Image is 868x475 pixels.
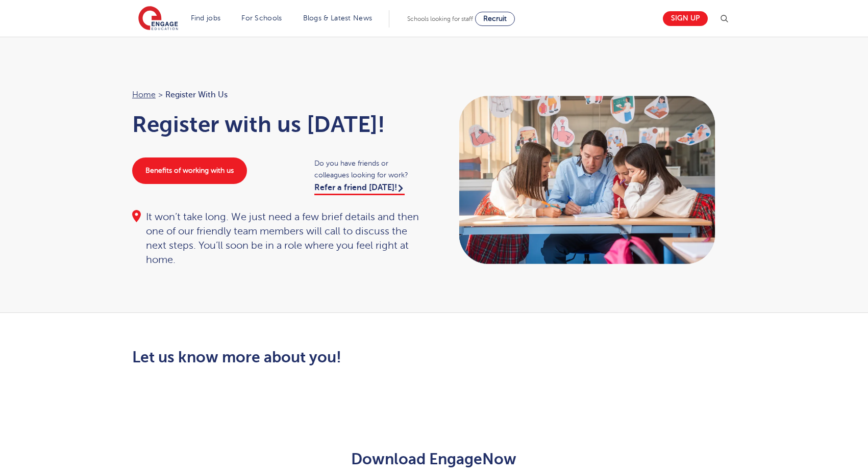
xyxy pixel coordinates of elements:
[184,451,684,468] h2: Download EngageNow
[241,14,282,22] a: For Schools
[475,12,515,26] a: Recruit
[132,210,424,267] div: It won’t take long. We just need a few brief details and then one of our friendly team members wi...
[314,157,424,181] span: Do you have friends or colleagues looking for work?
[483,15,507,22] span: Recruit
[132,349,530,366] h2: Let us know more about you!
[663,11,708,26] a: Sign up
[138,6,178,32] img: Engage Education
[191,14,221,22] a: Find jobs
[314,183,405,195] a: Refer a friend [DATE]!
[132,112,424,137] h1: Register with us [DATE]!
[303,14,373,22] a: Blogs & Latest News
[132,88,424,101] nav: breadcrumb
[158,90,163,99] span: >
[132,90,156,99] a: Home
[132,157,247,184] a: Benefits of working with us
[407,15,473,22] span: Schools looking for staff
[165,88,228,101] span: Register with us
